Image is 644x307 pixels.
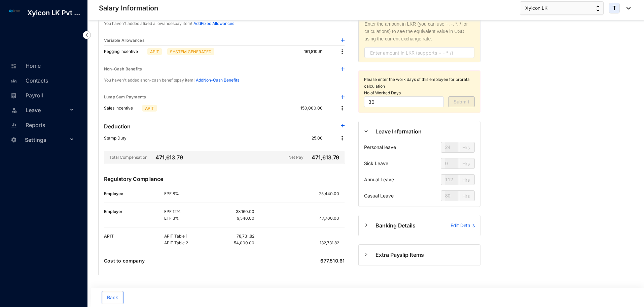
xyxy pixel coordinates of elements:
[11,137,17,143] img: settings-unselected.1febfda315e6e19643a1.svg
[104,233,164,240] p: APIT
[237,215,254,222] p: 9,540.00
[364,158,388,169] p: Sick Leave
[339,135,346,142] img: more.27664ee4a8faa814348e188645a3c1fc.svg
[237,233,254,240] p: 78,731.82
[5,117,79,132] li: Reports
[459,175,473,185] div: Hrs
[364,47,474,58] input: Enter amount in LKR (supports + - * /)
[459,191,473,201] div: Hrs
[364,90,475,96] p: No of Worked Days
[375,127,475,136] span: Leave Information
[7,8,22,14] img: log
[341,38,345,42] img: plus-blue.82faced185f92b6205e0ad2e478a7993.svg
[341,124,345,127] img: plus-blue.82faced185f92b6205e0ad2e478a7993.svg
[320,240,345,246] p: 132,731.82
[104,77,194,84] p: You haven't added a non-cash benefits pay item!
[11,93,17,99] img: payroll-unselected.b590312f920e76f0c668.svg
[525,4,547,12] span: Xyicon LK
[83,31,91,39] img: nav-icon-left.19a07721e4dec06a274f6d07517f07b7.svg
[623,7,631,9] img: dropdown-black.8e83cc76930a90b1a4fdb6d089b7bf3a.svg
[104,175,345,190] p: Regulatory Compliance
[520,1,604,15] button: Xyicon LK
[234,240,254,246] p: 54,000.00
[448,96,475,107] button: Submit
[104,94,146,100] p: Lump Sum Payments
[5,88,79,102] li: Payroll
[104,48,145,55] p: Pegging Incentive
[145,105,154,111] p: APIT
[451,222,475,229] p: Edit Details
[25,133,68,147] span: Settings
[9,122,45,128] a: Reports
[236,208,254,215] p: 38,160.00
[107,294,118,301] span: Back
[164,208,209,215] p: EPF 12%
[11,63,17,69] img: home-unselected.a29eae3204392db15eaf.svg
[364,96,444,107] input: Enter no of worked days
[300,105,333,112] p: 150,000.00
[170,49,212,55] p: SYSTEM GENERATED
[364,20,474,42] span: Enter the amount in LKR (you can use +, -, *, / for calculations) to see the equivalent value in ...
[375,251,475,259] span: Extra Payslip Items
[459,142,473,152] div: Hrs
[339,48,346,55] img: more.27664ee4a8faa814348e188645a3c1fc.svg
[11,78,17,84] img: people-unselected.118708e94b43a90eceab.svg
[104,105,140,112] p: Sales Incentive
[104,20,192,27] p: You haven't added a fixed allowances pay item!
[9,77,48,84] a: Contacts
[26,103,68,117] span: Leave
[341,95,345,99] img: plus-blue.82faced185f92b6205e0ad2e478a7993.svg
[104,257,145,264] p: Cost to company
[22,8,85,18] p: Xyicon LK Pvt ...
[164,233,209,240] p: APIT Table 1
[99,3,158,13] p: Salary Information
[104,208,164,215] p: Employer
[104,37,145,44] p: Variable Allowances
[164,240,209,246] p: APIT Table 2
[304,48,333,55] p: 161,810.61
[104,190,164,197] p: Employee
[150,49,159,55] p: APIT
[104,135,133,142] p: Stamp Duty
[104,66,142,72] p: Non-Cash Benefits
[364,190,394,201] p: Casual Leave
[9,62,41,69] a: Home
[5,73,79,88] li: Contacts
[11,122,17,128] img: report-unselected.e6a6b4230fc7da01f883.svg
[9,92,43,99] a: Payroll
[339,105,346,112] img: more.27664ee4a8faa814348e188645a3c1fc.svg
[102,291,123,304] button: Back
[319,215,345,222] p: 47,700.00
[164,190,209,197] p: EPF 8%
[196,77,239,84] p: Add Non-Cash Benefits
[459,158,473,168] div: Hrs
[375,221,451,230] span: Banking Details
[341,67,345,71] img: plus-blue.82faced185f92b6205e0ad2e478a7993.svg
[5,58,79,73] li: Home
[612,5,616,11] span: T
[319,190,345,197] p: 25,440.00
[149,153,183,161] p: 471,613.79
[320,257,345,264] p: 677,510.61
[164,215,209,222] p: ETF 3%
[596,5,600,11] img: up-down-arrow.74152d26bf9780fbf563ca9c90304185.svg
[288,153,309,161] p: Net Pay
[104,122,131,130] p: Deduction
[11,107,17,114] img: leave-unselected.2934df6273408c3f84d9.svg
[310,153,339,161] p: 471,613.79
[364,142,396,153] p: Personal leave
[104,153,147,161] p: Total Compensation
[312,135,333,142] p: 25.00
[364,174,394,185] p: Annual Leave
[364,76,475,90] p: Please enter the work days of this employee for prorata calculation
[193,20,234,27] p: Add Fixed Allowances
